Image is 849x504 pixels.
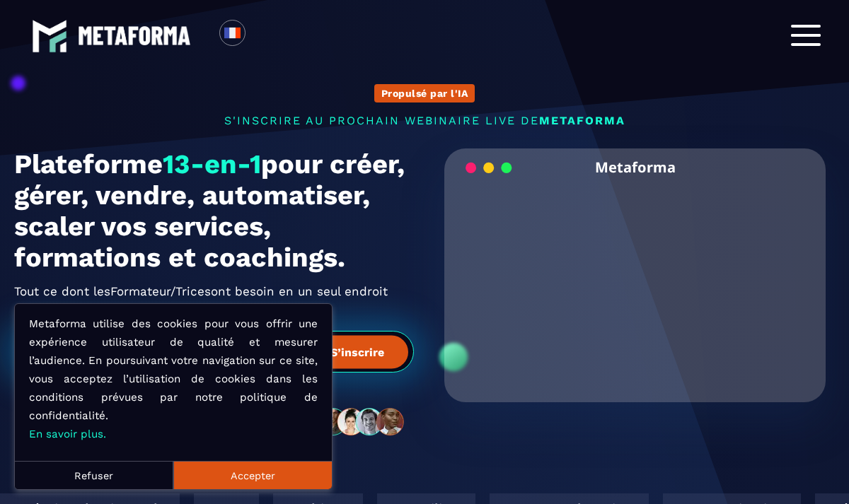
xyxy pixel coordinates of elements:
img: logo [78,26,191,45]
h2: Tout ce dont les ont besoin en un seul endroit [14,280,414,303]
span: METAFORMA [539,114,625,127]
h2: Metaforma [595,148,676,186]
h1: Plateforme pour créer, gérer, vendre, automatiser, scaler vos services, formations et coachings. [14,148,414,273]
p: s'inscrire au prochain webinaire live de [14,114,835,127]
span: 13-en-1 [163,148,261,180]
button: Accepter [173,461,332,489]
button: S’inscrire [306,335,408,368]
img: logo [32,18,67,54]
img: fr [224,24,241,42]
img: community-people [315,407,410,437]
a: En savoir plus. [29,428,106,440]
p: Propulsé par l'IA [381,88,468,99]
button: Refuser [15,461,173,489]
input: Search for option [258,27,268,44]
img: loading [466,161,512,175]
p: Metaforma utilise des cookies pour vous offrir une expérience utilisateur de qualité et mesurer l... [29,315,318,443]
span: Formateur/Trices [110,280,211,303]
div: Search for option [246,20,280,51]
video: Your browser does not support the video tag. [455,186,815,365]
